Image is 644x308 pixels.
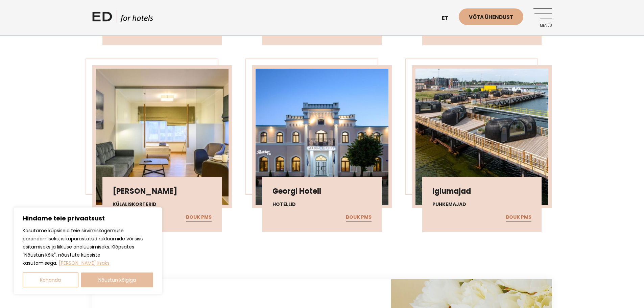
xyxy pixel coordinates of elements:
[459,8,523,25] a: Võta ühendust
[23,214,153,222] p: Hindame teie privaatsust
[186,213,212,222] a: BOUK PMS
[272,201,372,208] h4: Hotellid
[432,187,531,196] h3: Iglumajad
[506,213,531,222] a: BOUK PMS
[81,273,153,287] button: Nõustun kõigiga
[533,8,552,27] a: Menüü
[272,187,372,196] h3: Georgi Hotell
[256,69,388,205] img: Georgi_hotell-450x450.jpeg
[415,69,548,205] img: iglupark.jpg-450x450.webp
[96,69,229,205] img: Sobra_kinnisvara-450x450.jpeg
[113,201,212,208] h4: Külaliskorterid
[432,201,531,208] h4: Puhkemajad
[23,227,153,267] p: Kasutame küpsiseid teie sirvimiskogemuse parandamiseks, isikupärastatud reklaamide või sisu esita...
[438,10,459,27] a: et
[58,259,110,267] a: Loe lisaks
[533,24,552,28] span: Menüü
[346,213,372,222] a: BOUK PMS
[113,187,212,196] h3: [PERSON_NAME]
[23,273,78,287] button: Kohanda
[92,10,153,27] a: ED HOTELS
